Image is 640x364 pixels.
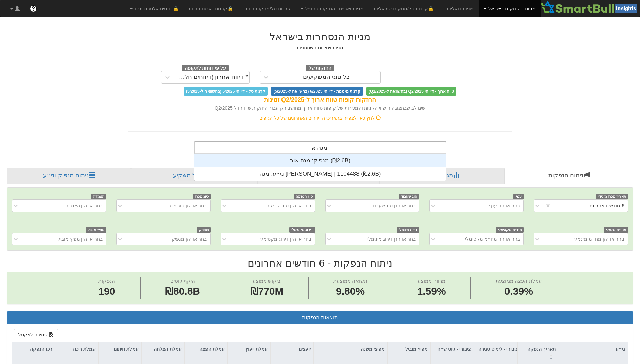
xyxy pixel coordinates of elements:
[588,202,624,209] div: 6 חודשים אחרונים
[128,45,512,50] h5: מניות ויחידות השתתפות
[479,0,540,17] a: מניות - החזקות בישראל
[182,65,229,72] span: על פי דוחות לתקופה
[560,342,628,355] div: ני״ע
[294,194,315,199] span: סוג הנפקה
[7,257,633,269] h2: ניתוח הנפקות - 6 חודשים אחרונים
[194,154,446,167] div: מנפיק: ‏מגה אור ‎(₪2.6B)‎
[474,342,521,363] div: ציבורי - לימיט סגירה
[128,96,512,105] div: החזקות קופות טווח ארוך ל-Q2/2025 זמינות
[175,74,248,81] div: * דיווח אחרון (דיווחים חלקיים)
[65,202,103,209] div: בחר או הזן הצמדה
[306,65,334,72] span: החזקות של
[574,236,624,242] div: בחר או הזן מח״מ מינמלי
[240,0,296,17] a: קרנות סל/מחקות זרות
[25,0,42,17] a: ?
[184,0,241,17] a: 🔒קרנות נאמנות זרות
[399,194,419,199] span: סוג שעבוד
[496,227,524,233] span: מח״מ מקסימלי
[197,227,211,233] span: מנפיק
[172,236,207,242] div: בחר או הזן מנפיק
[194,154,446,181] div: grid
[55,342,98,355] div: עמלת ריכוז
[86,227,107,233] span: מפיץ מוביל
[388,342,430,355] div: מפיץ מוביל
[166,202,207,209] div: בחר או הזן סוג מכרז
[271,87,363,96] span: קרנות נאמנות - דיווחי 6/2025 (בהשוואה ל-5/2025)
[266,202,311,209] div: בחר או הזן סוג הנפקה
[271,342,313,355] div: יועצים
[193,194,211,199] span: סוג מכרז
[14,329,58,340] button: שמירה לאקסל
[98,284,115,299] span: 190
[228,342,270,355] div: עמלת ייעוץ
[314,342,387,355] div: מפיצי משנה
[369,0,441,17] a: 🔒קרנות סל/מחקות ישראליות
[333,284,367,299] span: 9.80%
[131,168,258,184] a: פרופיל משקיע
[289,227,315,233] span: דירוג מקסימלי
[142,342,184,355] div: עמלת הצלחה
[596,194,628,199] span: תאריך מכרז מוסדי
[12,342,55,355] div: רכז הנפקה
[253,278,281,284] span: ביקוש ממוצע
[185,342,227,355] div: עמלת הפצה
[504,168,633,184] a: ניתוח הנפקות
[367,236,416,242] div: בחר או הזן דירוג מינימלי
[165,286,200,297] span: ₪80.8B
[442,0,479,17] a: מניות דואליות
[194,167,446,181] div: ני״ע: ‏מגה [PERSON_NAME] | 1104488 ‎(₪2.6B)‎
[333,278,367,284] span: תשואה ממוצעת
[418,278,445,284] span: מרווח ממוצע
[496,284,541,299] span: 0.39%
[303,74,350,81] div: כל סוגי המשקיעים
[91,194,107,199] span: הצמדה
[125,0,184,17] a: 🔒 נכסים אלטרנטיבים
[170,278,195,284] span: היקף גיוסים
[417,284,446,299] span: 1.59%
[604,227,628,233] span: מח״מ מינמלי
[489,202,520,209] div: בחר או הזן ענף
[184,87,268,96] span: קרנות סל - דיווחי 6/2025 (בהשוואה ל-5/2025)
[496,278,541,284] span: עמלת הפצה ממוצעת
[541,0,640,14] img: Smartbull
[99,342,141,355] div: עמלת חיתום
[372,202,416,209] div: בחר או הזן סוג שעבוד
[465,236,520,242] div: בחר או הזן מח״מ מקסימלי
[31,5,35,12] span: ?
[260,236,311,242] div: בחר או הזן דירוג מקסימלי
[123,115,517,121] div: לחץ כאן לצפייה בתאריכי הדיווחים האחרונים של כל הגופים
[12,315,628,321] h3: תוצאות הנפקות
[366,87,456,96] span: טווח ארוך - דיווחי Q2/2025 (בהשוואה ל-Q1/2025)
[58,236,103,242] div: בחר או הזן מפיץ מוביל
[98,278,115,284] span: הנפקות
[518,342,560,363] div: תאריך הנפקה
[513,194,524,199] span: ענף
[128,31,512,42] h2: מניות הנסחרות בישראל
[250,286,284,297] span: ₪770M
[397,227,419,233] span: דירוג מינימלי
[296,0,369,17] a: מניות ואג״ח - החזקות בחו״ל
[128,105,512,111] div: שים לב שבתצוגה זו שווי הקניות והמכירות של קופות טווח ארוך מחושב רק עבור החזקות שדווחו ל Q2/2025
[7,168,131,184] a: ניתוח מנפיק וני״ע
[431,342,474,363] div: ציבורי - גיוס ש״ח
